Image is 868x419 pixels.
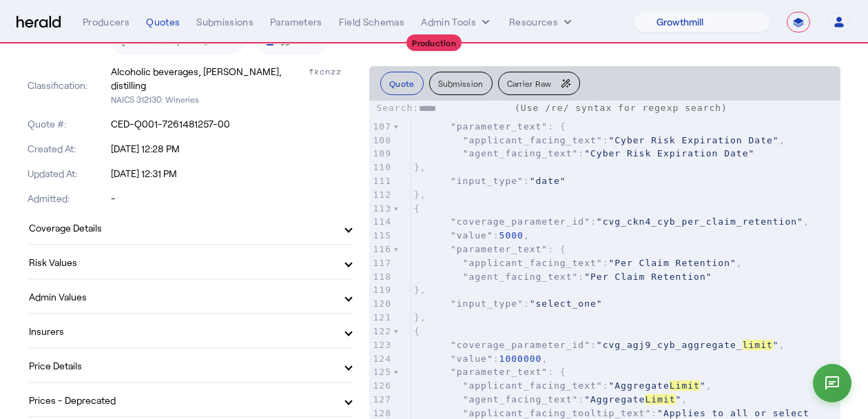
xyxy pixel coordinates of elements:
button: Resources dropdown menu [509,15,575,29]
p: Admitted: [28,192,108,205]
div: Production [406,34,462,51]
span: "select_one" [530,298,603,309]
p: [DATE] 12:31 PM [111,167,353,181]
span: "Aggregate [608,380,669,391]
div: 108 [369,134,393,147]
mat-panel-title: Risk Values [29,255,335,269]
div: 109 [369,147,393,161]
span: "date" [530,176,566,186]
div: 126 [369,379,393,393]
mat-expansion-panel-header: Risk Values [28,245,353,278]
button: Quote [380,72,424,95]
div: Submissions [196,15,254,29]
button: internal dropdown menu [421,15,493,29]
span: "applicant_facing_text" [463,135,603,145]
p: Updated At: [28,167,108,181]
span: }, [414,312,426,323]
p: Quote #: [28,117,108,131]
span: : , [414,340,785,350]
div: Parameters [270,15,322,29]
span: : , [414,135,785,145]
div: 123 [369,338,393,352]
span: " [676,394,682,405]
span: }, [414,285,426,295]
div: 125 [369,365,393,379]
span: (Use /re/ syntax for regexp search) [515,103,727,113]
span: "cvg_ckn4_cyb_per_claim_retention" [597,216,803,227]
div: 121 [369,311,393,325]
span: : , [414,394,688,405]
mat-panel-title: Admin Values [29,289,335,304]
mat-panel-title: Coverage Details [29,221,335,235]
div: 117 [369,256,393,270]
span: : , [414,380,712,391]
div: 110 [369,161,393,174]
span: : { [414,244,566,254]
span: : { [414,121,566,132]
mat-expansion-panel-header: Insurers [28,314,353,347]
p: Created At: [28,142,108,156]
span: "value" [451,108,493,118]
label: Search: [376,103,508,113]
span: "applicant_facing_text" [463,258,603,268]
span: Limit [670,380,700,391]
div: Field Schemas [339,15,405,29]
span: : [414,176,566,186]
div: 113 [369,202,393,216]
mat-panel-title: Price Details [29,358,335,373]
mat-panel-title: Prices - Deprecated [29,393,335,407]
div: 124 [369,352,393,366]
button: Submission [429,72,493,95]
span: "applicant_facing_tooltip_text" [463,408,652,418]
span: Limit [645,394,675,405]
div: Producers [83,15,130,29]
span: "Per Claim Retention" [584,272,712,282]
span: "input_type" [451,298,524,309]
span: }, [414,162,426,172]
div: fkcnzz [309,65,353,92]
span: : [414,148,754,159]
span: : , [414,258,743,268]
span: "Cyber Risk Expiration Date" [608,135,778,145]
span: "agent_facing_text" [463,148,579,159]
span: { [414,326,420,336]
span: Carrier Raw [507,79,552,88]
input: Search: [419,102,508,116]
span: : , [414,216,809,227]
span: "value" [451,230,493,241]
span: "agent_facing_text" [463,272,579,282]
span: : , [414,108,554,118]
div: Alcoholic beverages, [PERSON_NAME], distilling [111,65,306,92]
span: }, [414,190,426,200]
mat-expansion-panel-header: Price Details [28,349,353,382]
div: 127 [369,393,393,407]
mat-expansion-panel-header: Coverage Details [28,211,353,244]
p: Classification: [28,79,108,92]
span: : [414,272,712,282]
div: 116 [369,243,393,256]
span: "Aggregate [584,394,645,405]
span: "coverage_parameter_id" [451,216,590,227]
div: 115 [369,229,393,243]
span: 1000000 [499,354,542,364]
div: 118 [369,270,393,284]
span: "Per Claim Retention" [608,258,736,268]
span: "value" [451,354,493,364]
mat-panel-title: Insurers [29,324,335,338]
span: 5000 [499,230,524,241]
span: "parameter_text" [451,121,548,132]
mat-expansion-panel-header: Admin Values [28,280,353,313]
p: - [111,192,353,205]
span: : , [414,230,530,241]
img: Herald Logo [17,16,61,29]
div: 114 [369,215,393,229]
div: 107 [369,120,393,134]
span: "Cyber Risk Expiration Date" [584,148,754,159]
span: { [414,203,420,214]
button: Carrier Raw [498,72,580,95]
span: " [700,380,706,391]
p: NAICS 312130: Wineries [111,92,353,106]
span: : { [414,367,566,377]
span: "parameter_text" [451,244,548,254]
div: 122 [369,325,393,338]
